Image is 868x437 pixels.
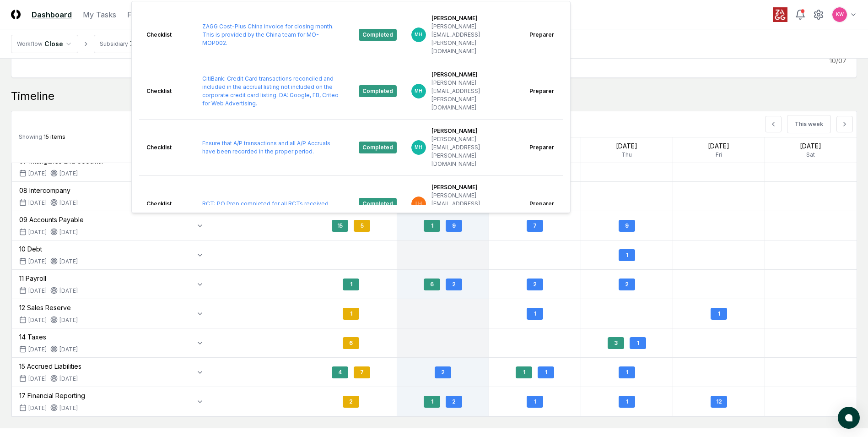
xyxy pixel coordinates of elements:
[619,249,635,261] div: 1
[354,220,370,232] div: 5
[28,316,47,324] span: [DATE]
[359,198,397,210] div: Completed
[838,407,860,429] button: atlas-launcher
[19,244,78,254] div: 10 Debt
[28,345,47,354] span: [DATE]
[630,337,646,349] div: 1
[50,228,78,236] div: [DATE]
[50,404,78,412] div: [DATE]
[836,11,844,18] span: KW
[17,40,43,48] div: Workflow
[527,279,543,290] div: 2
[127,9,153,20] a: Folders
[711,396,727,408] div: 12
[446,220,462,232] div: 9
[83,9,116,20] a: My Tasks
[354,366,370,378] div: 7
[581,141,673,151] div: [DATE]
[527,220,543,232] div: 7
[100,40,128,48] div: Subsidiary
[787,115,831,133] button: This week
[332,220,348,232] div: 15
[28,287,47,295] span: [DATE]
[19,332,78,342] div: 14 Taxes
[673,141,765,151] div: [DATE]
[711,308,727,320] div: 1
[50,316,78,324] div: [DATE]
[446,279,462,290] div: 2
[831,6,848,23] button: KW
[28,375,47,383] span: [DATE]
[139,119,195,175] td: Checklist
[343,337,359,349] div: 6
[765,141,857,151] div: [DATE]
[50,169,78,178] div: [DATE]
[424,220,440,232] div: 1
[19,303,78,312] div: 12 Sales Reserve
[343,396,359,408] div: 2
[19,273,78,283] div: 11 Payroll
[424,279,440,290] div: 6
[431,191,515,224] div: [PERSON_NAME][EMAIL_ADDRESS][PERSON_NAME][DOMAIN_NAME]
[19,133,42,140] span: Showing
[608,337,624,349] div: 3
[431,135,515,168] div: [PERSON_NAME][EMAIL_ADDRESS][PERSON_NAME][DOMAIN_NAME]
[19,391,85,400] div: 17 Financial Reporting
[202,200,330,207] a: RCT: PO Prep completed for all RCTs received.
[619,366,635,378] div: 1
[50,345,78,354] div: [DATE]
[527,308,543,320] div: 1
[619,220,635,232] div: 9
[673,151,765,159] div: Fri
[19,133,65,141] div: 15 items
[765,151,857,159] div: Sat
[11,10,21,19] img: Logo
[28,257,47,266] span: [DATE]
[28,404,47,412] span: [DATE]
[28,228,47,236] span: [DATE]
[516,366,532,378] div: 1
[446,396,462,408] div: 2
[19,215,84,224] div: 09 Accounts Payable
[343,279,359,290] div: 1
[431,183,515,191] div: [PERSON_NAME]
[50,199,78,207] div: [DATE]
[50,257,78,266] div: [DATE]
[581,151,673,159] div: Thu
[773,7,787,22] img: ZAGG logo
[343,308,359,320] div: 1
[619,279,635,290] div: 2
[19,186,78,195] div: 08 Intercompany
[435,366,451,378] div: 2
[424,396,440,408] div: 1
[28,199,47,207] span: [DATE]
[332,366,348,378] div: 4
[522,175,563,232] td: preparer
[538,366,554,378] div: 1
[522,119,563,175] td: preparer
[139,175,195,232] td: Checklist
[19,361,81,371] div: 15 Accrued Liabilities
[32,9,72,20] a: Dashboard
[619,396,635,408] div: 1
[28,169,47,178] span: [DATE]
[415,200,422,207] span: LH
[11,35,264,53] nav: breadcrumb
[527,396,543,408] div: 1
[50,287,78,295] div: [DATE]
[11,89,857,104] div: Timeline
[50,375,78,383] div: [DATE]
